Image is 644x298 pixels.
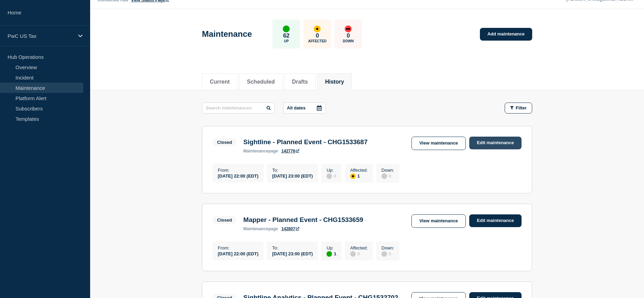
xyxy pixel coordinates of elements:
p: 0 [347,32,350,39]
div: disabled [382,251,387,257]
div: [DATE] 23:00 (EDT) [272,173,313,179]
p: From : [218,168,258,173]
a: 142776 [281,149,299,153]
p: Down : [382,245,394,251]
button: Drafts [292,79,308,85]
div: [DATE] 22:00 (EDT) [218,251,258,256]
div: Closed [217,140,232,145]
div: [DATE] 22:00 (EDT) [218,173,258,179]
h3: Sightline - Planned Event - CHG1533687 [243,138,367,146]
p: All dates [287,105,305,110]
div: 0 [326,173,336,179]
div: disabled [350,251,356,257]
span: maintenance [243,226,268,231]
p: Affected : [350,245,368,251]
p: To : [272,245,313,251]
a: Edit maintenance [469,214,522,227]
div: up [283,25,290,32]
div: affected [350,173,356,179]
p: 62 [283,32,290,39]
h1: Maintenance [202,29,252,39]
p: Affected : [350,168,368,173]
p: PwC US Tax [8,33,74,39]
p: page [243,149,278,153]
div: Closed [217,217,232,223]
p: 0 [316,32,319,39]
div: [DATE] 23:00 (EDT) [272,251,313,256]
a: Add maintenance [480,28,532,41]
span: maintenance [243,149,268,153]
p: Up [284,39,289,43]
button: History [325,79,344,85]
div: 0 [382,173,394,179]
div: 0 [350,251,368,257]
a: View maintenance [411,137,466,150]
div: affected [314,25,321,32]
button: Filter [505,103,532,114]
p: Down : [382,168,394,173]
button: Scheduled [247,79,275,85]
p: Affected [308,39,326,43]
button: All dates [283,103,326,114]
button: Current [210,79,230,85]
p: Up : [326,245,336,251]
p: page [243,226,278,231]
div: disabled [382,173,387,179]
div: 1 [350,173,368,179]
div: up [326,251,332,257]
div: 1 [326,251,336,257]
span: Filter [516,105,527,110]
p: Up : [326,168,336,173]
p: From : [218,245,258,251]
a: View maintenance [411,214,466,228]
input: Search maintenances [202,103,275,114]
p: Down [343,39,354,43]
a: 142807 [281,226,299,231]
h3: Mapper - Planned Event - CHG1533659 [243,216,363,224]
div: 0 [382,251,394,257]
div: down [345,25,352,32]
a: Edit maintenance [469,137,522,149]
p: To : [272,168,313,173]
div: disabled [326,173,332,179]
